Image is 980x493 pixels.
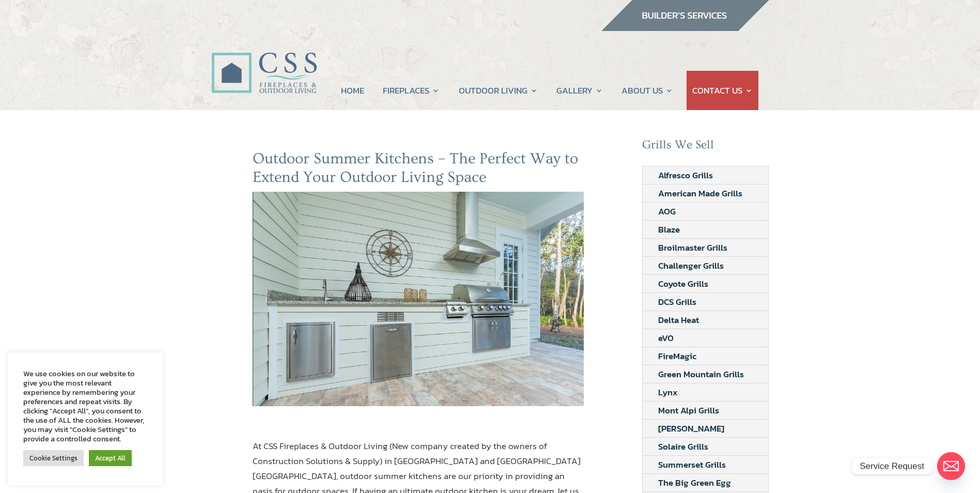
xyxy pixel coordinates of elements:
[643,329,689,347] a: eVO
[556,71,603,110] a: GALLERY
[643,166,728,184] a: Alfresco Grills
[643,203,691,220] a: AOG
[643,420,740,437] a: [PERSON_NAME]
[601,21,769,35] a: builder services construction supply
[643,257,739,274] a: Challenger Grills
[643,221,695,238] a: Blaze
[643,239,743,256] a: Broilmaster Grills
[643,438,724,455] a: Solaire Grills
[643,456,741,473] a: Summerset Grills
[341,71,364,110] a: HOME
[643,347,712,365] a: FireMagic
[253,149,584,192] h2: Outdoor Summer Kitchens – The Perfect Way to Extend Your Outdoor Living Space
[383,71,440,110] a: FIREPLACES
[643,293,712,311] a: DCS Grills
[643,383,693,401] a: Lynx
[937,452,965,480] a: Email
[253,192,584,406] img: outdoor summer kitchens jacksonville fl ormond beach fl construction solutions
[23,369,147,443] div: We use cookies on our website to give you the most relevant experience by remembering your prefer...
[459,71,538,110] a: OUTDOOR LIVING
[643,365,759,383] a: Green Mountain Grills
[621,71,673,110] a: ABOUT US
[643,275,724,292] a: Coyote Grills
[643,474,746,491] a: The Big Green Egg
[643,311,714,329] a: Delta Heat
[692,71,753,110] a: CONTACT US
[211,24,317,99] img: CSS Fireplaces & Outdoor Living (Formerly Construction Solutions & Supply)- Jacksonville Ormond B...
[23,450,84,466] a: Cookie Settings
[642,138,769,158] h2: Grills We Sell
[643,402,735,419] a: Mont Alpi Grills
[643,184,758,202] a: American Made Grills
[89,450,132,466] a: Accept All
